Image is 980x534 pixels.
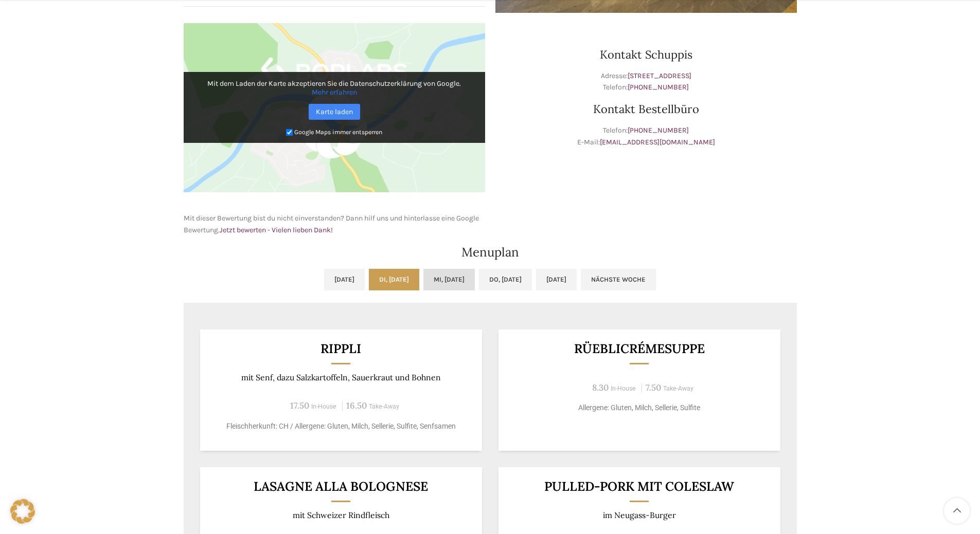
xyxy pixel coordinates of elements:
[294,128,382,136] small: Google Maps immer entsperren
[212,342,469,355] h3: Rippli
[286,129,293,136] input: Google Maps immer entsperren
[511,342,768,355] h3: Rüeblicrémesuppe
[191,79,478,97] p: Mit dem Laden der Karte akzeptieren Sie die Datenschutzerklärung von Google.
[495,49,797,60] h3: Kontakt Schuppis
[369,269,419,290] a: Di, [DATE]
[311,403,336,410] span: In-House
[369,403,399,410] span: Take-Away
[663,385,693,392] span: Take-Away
[184,23,485,193] img: Google Maps
[212,421,469,432] p: Fleischherkunft: CH / Allergene: Gluten, Milch, Sellerie, Sulfite, Senfsamen
[184,246,797,259] h2: Menuplan
[944,498,970,524] a: Scroll to top button
[600,138,715,146] a: [EMAIL_ADDRESS][DOMAIN_NAME]
[511,480,768,493] h3: Pulled-Pork mit Coleslaw
[646,382,661,393] span: 7.50
[511,402,768,413] p: Allergene: Gluten, Milch, Sellerie, Sulfite
[536,269,577,290] a: [DATE]
[611,385,636,392] span: In-House
[309,104,360,120] a: Karte laden
[324,269,365,290] a: [DATE]
[212,510,469,520] p: mit Schweizer Rindfleisch
[212,373,469,382] p: mit Senf, dazu Salzkartoffeln, Sauerkraut und Bohnen
[495,125,797,148] p: Telefon: E-Mail:
[290,400,309,411] span: 17.50
[212,480,469,493] h3: LASAGNE ALLA BOLOGNESE
[479,269,532,290] a: Do, [DATE]
[220,226,333,234] a: Jetzt bewerten - Vielen lieben Dank!
[592,382,609,393] span: 8.30
[628,71,691,80] a: [STREET_ADDRESS]
[184,213,485,236] p: Mit dieser Bewertung bist du nicht einverstanden? Dann hilf uns und hinterlasse eine Google Bewer...
[346,400,367,411] span: 16.50
[628,126,689,135] a: [PHONE_NUMBER]
[628,83,689,91] a: [PHONE_NUMBER]
[581,269,656,290] a: Nächste Woche
[495,103,797,115] h3: Kontakt Bestellbüro
[511,510,768,520] p: im Neugass-Burger
[312,88,357,97] a: Mehr erfahren
[423,269,475,290] a: Mi, [DATE]
[495,70,797,94] p: Adresse: Telefon:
